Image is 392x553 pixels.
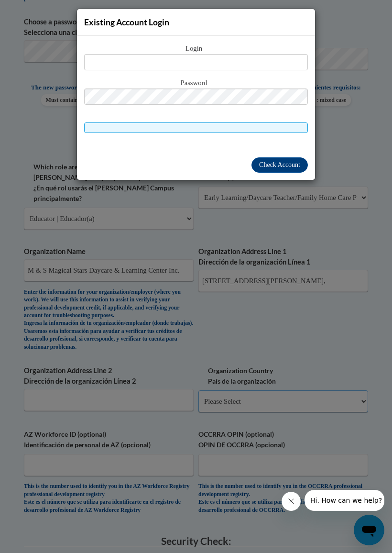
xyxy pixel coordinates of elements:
[305,490,384,511] iframe: Message from company
[84,78,308,88] span: Password
[251,157,308,173] button: Check Account
[84,17,169,27] span: Existing Account Login
[84,44,308,54] span: Login
[282,492,301,511] iframe: Close message
[259,161,300,168] span: Check Account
